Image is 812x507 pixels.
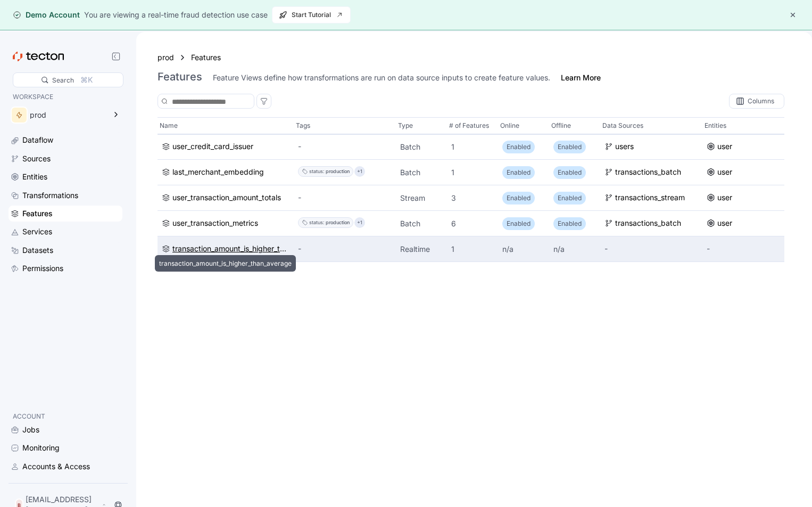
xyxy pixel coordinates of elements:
p: Tags [296,120,310,131]
div: - [298,141,392,153]
div: user [717,167,732,178]
p: Entities [705,120,726,131]
div: transactions_batch [615,218,681,230]
p: Enabled [558,193,582,203]
p: Data Sources [602,120,643,131]
div: - [298,243,392,255]
div: Columns [748,98,774,104]
a: user [707,218,800,230]
a: last_merchant_embedding [162,167,289,178]
div: - [298,192,392,204]
div: status : [309,218,325,228]
div: prod [30,111,105,119]
p: Name [160,120,178,131]
a: Entities [9,169,122,185]
a: Features [191,52,228,63]
div: user [717,218,732,230]
a: Datasets [9,242,122,258]
div: - [604,243,698,255]
div: Entities [22,171,47,183]
a: user_transaction_metrics [162,218,289,230]
p: 1 [451,142,494,152]
a: Transformations [9,187,122,203]
p: Realtime [400,244,443,255]
p: n/a [553,244,596,255]
a: user_transaction_amount_totals [162,192,289,204]
p: ACCOUNT [13,411,118,422]
a: Features [9,206,122,222]
div: Transformations [22,190,78,201]
p: Enabled [558,218,582,229]
div: transaction_amount_is_higher_than_average [172,243,289,255]
p: Enabled [558,167,582,178]
div: status : [309,167,325,177]
div: users [615,141,634,153]
p: Offline [551,120,571,131]
p: Enabled [507,218,531,229]
div: production [326,218,350,228]
a: transaction_amount_is_higher_than_average [162,243,289,255]
div: Jobs [22,424,39,436]
p: 1 [451,244,494,255]
div: Features [22,208,53,219]
p: n/a [502,244,545,255]
div: - [707,243,800,255]
div: transactions_batch [615,167,681,178]
a: user [707,141,800,153]
p: Enabled [507,142,531,152]
p: WORKSPACE [13,92,118,102]
a: Accounts & Access [9,459,122,475]
p: Batch [400,142,443,152]
a: Monitoring [9,440,122,456]
a: user_credit_card_issuer [162,141,289,153]
div: Feature Views define how transformations are run on data source inputs to create feature values. [213,72,550,83]
p: Online [500,120,519,131]
div: Sources [22,153,51,165]
div: user_transaction_metrics [172,218,258,230]
a: user [707,167,800,178]
p: +1 [357,167,362,177]
div: Dataflow [22,134,53,146]
a: Permissions [9,260,122,276]
p: Batch [400,167,443,178]
a: Dataflow [9,132,122,148]
p: +1 [357,218,362,228]
a: Jobs [9,422,122,438]
div: Accounts & Access [22,461,90,472]
p: Enabled [558,142,582,152]
p: Enabled [507,167,531,178]
div: Columns [729,94,784,109]
div: user [717,141,732,153]
div: prod [158,52,174,63]
div: You are viewing a real-time fraud detection use case [84,9,268,21]
div: Search⌘K [13,72,123,87]
span: Start Tutorial [279,7,344,23]
div: Monitoring [22,442,60,454]
div: user [717,192,732,204]
p: Stream [400,193,443,203]
p: Batch [400,218,443,229]
div: ⌘K [80,74,93,86]
p: 6 [451,218,494,229]
div: user_transaction_amount_totals [172,192,281,204]
a: Services [9,224,122,240]
div: user_credit_card_issuer [172,141,253,153]
div: Search [52,75,74,85]
p: Type [398,120,413,131]
p: 3 [451,193,494,203]
a: user [707,192,800,204]
button: Start Tutorial [272,6,351,23]
a: transactions_batch [604,218,698,230]
a: users [604,141,698,153]
div: Demo Account [13,10,80,20]
a: transactions_stream [604,192,698,204]
div: Datasets [22,244,53,256]
div: last_merchant_embedding [172,167,264,178]
p: Enabled [507,193,531,203]
a: Sources [9,151,122,167]
a: Learn More [561,72,601,83]
div: Services [22,226,52,238]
